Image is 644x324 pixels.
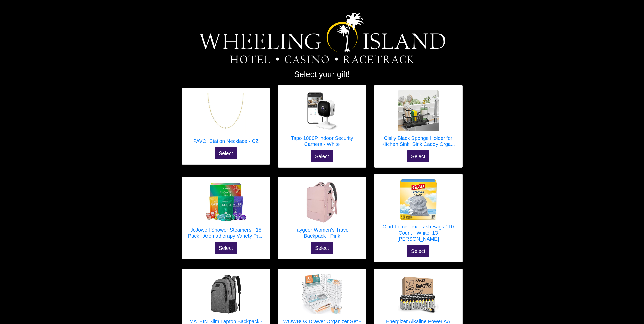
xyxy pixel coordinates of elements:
[302,90,342,131] img: Tapo 1080P Indoor Security Camera - White
[311,150,334,162] button: Select
[302,182,342,223] img: Taygeer Women's Travel Backpack - Pink
[379,90,457,150] a: Cisily Black Sponge Holder for Kitchen Sink, Sink Caddy Organizer with High Brush Holder, Kitchen...
[311,242,334,254] button: Select
[398,274,439,314] img: Energizer Alkaline Power AA Batteries 32 Count - Alkaline
[193,138,258,144] h5: PAVOI Station Necklace - CZ
[379,224,457,242] h5: Glad ForceFlex Trash Bags 110 Count - White, 13 [PERSON_NAME]
[193,93,258,147] a: PAVOI Station Necklace - CZ PAVOI Station Necklace - CZ
[215,242,237,254] button: Select
[187,227,265,239] h5: JoJowell Shower Steamers - 18 Pack - Aromatherapy Variety Pa...
[398,90,439,131] img: Cisily Black Sponge Holder for Kitchen Sink, Sink Caddy Organizer with High Brush Holder, Kitchen...
[283,227,361,239] h5: Taygeer Women's Travel Backpack - Pink
[283,90,361,150] a: Tapo 1080P Indoor Security Camera - White Tapo 1080P Indoor Security Camera - White
[283,182,361,242] a: Taygeer Women's Travel Backpack - Pink Taygeer Women's Travel Backpack - Pink
[182,69,463,79] h2: Select your gift!
[302,274,342,314] img: WOWBOX Drawer Organizer Set - Clear
[379,135,457,147] h5: Cisily Black Sponge Holder for Kitchen Sink, Sink Caddy Orga...
[215,147,237,159] button: Select
[206,182,246,223] img: JoJowell Shower Steamers - 18 Pack - Aromatherapy Variety Pack
[205,93,246,134] img: PAVOI Station Necklace - CZ
[407,150,430,162] button: Select
[187,182,265,242] a: JoJowell Shower Steamers - 18 Pack - Aromatherapy Variety Pack JoJowell Shower Steamers - 18 Pack...
[206,274,246,314] img: MATEIN Slim Laptop Backpack - Grey
[407,245,430,257] button: Select
[398,179,439,220] img: Glad ForceFlex Trash Bags 110 Count - White, 13 Gallon
[283,135,361,147] h5: Tapo 1080P Indoor Security Camera - White
[379,179,457,245] a: Glad ForceFlex Trash Bags 110 Count - White, 13 Gallon Glad ForceFlex Trash Bags 110 Count - Whit...
[199,13,445,63] img: Logo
